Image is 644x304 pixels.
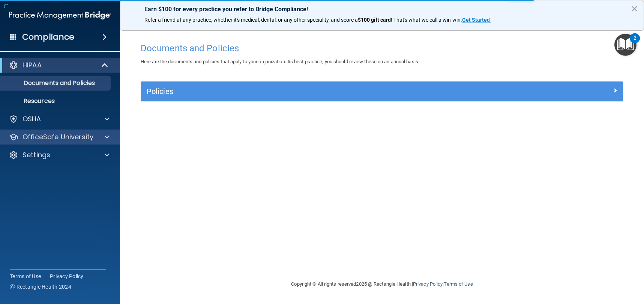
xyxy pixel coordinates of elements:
[141,59,419,64] span: Here are the documents and policies that apply to your organization. As best practice, you should...
[50,273,84,280] a: Privacy Policy
[144,17,358,23] span: Refer a friend at any practice, whether it's medical, dental, or any other speciality, and score a
[141,43,623,53] h4: Documents and Policies
[23,61,42,70] p: HIPAA
[9,133,109,142] a: OfficeSafe University
[9,8,111,23] img: PMB logo
[5,97,107,105] p: Resources
[358,17,391,23] strong: $100 gift card
[413,281,443,287] a: Privacy Policy
[631,3,638,15] button: Close
[10,283,71,291] span: Ⓒ Rectangle Health 2024
[147,85,617,97] a: Policies
[23,115,41,124] p: OSHA
[391,17,462,23] span: ! That's what we call a win-win.
[245,272,519,296] div: Copyright © All rights reserved 2025 @ Rectangle Health | |
[22,32,74,42] h4: Compliance
[23,151,50,159] p: Settings
[147,87,497,95] h5: Policies
[462,17,490,23] strong: Get Started
[614,34,636,56] button: Open Resource Center, 2 new notifications
[9,115,109,124] a: OSHA
[10,273,41,280] a: Terms of Use
[9,61,109,70] a: HIPAA
[444,281,473,287] a: Terms of Use
[9,151,109,159] a: Settings
[23,133,93,142] p: OfficeSafe University
[633,38,636,48] div: 2
[144,6,620,13] p: Earn $100 for every practice you refer to Bridge Compliance!
[462,17,491,23] a: Get Started
[5,79,107,87] p: Documents and Policies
